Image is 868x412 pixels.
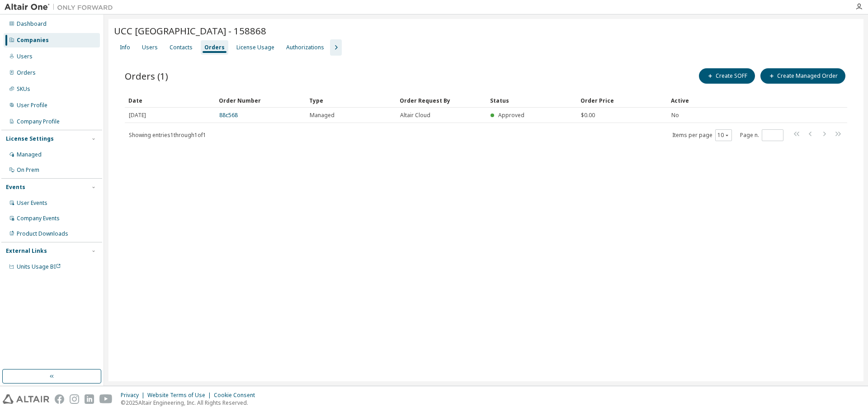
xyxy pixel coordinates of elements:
[498,111,524,119] span: Approved
[129,112,146,119] span: [DATE]
[286,44,324,51] div: Authorizations
[125,70,168,82] span: Orders (1)
[17,199,47,207] div: User Events
[128,93,212,108] div: Date
[17,263,61,270] span: Units Usage BI
[400,112,430,119] span: Altair Cloud
[55,394,64,404] img: facebook.svg
[580,93,664,108] div: Order Price
[310,112,335,119] span: Managed
[671,93,793,108] div: Active
[17,85,30,93] div: SKUs
[114,24,266,37] span: UCC [GEOGRAPHIC_DATA] - 158868
[236,44,274,51] div: License Usage
[17,69,36,76] div: Orders
[400,93,483,108] div: Order Request By
[6,135,54,142] div: License Settings
[214,392,260,399] div: Cookie Consent
[121,399,260,407] p: © 2025 Altair Engineering, Inc. All Rights Reserved.
[17,118,60,125] div: Company Profile
[121,392,147,399] div: Privacy
[204,44,225,51] div: Orders
[17,230,68,237] div: Product Downloads
[699,68,755,84] button: Create SOFF
[17,53,33,60] div: Users
[219,93,302,108] div: Order Number
[17,166,39,174] div: On Prem
[6,247,47,255] div: External Links
[672,129,732,141] span: Items per page
[490,93,573,108] div: Status
[740,129,783,141] span: Page n.
[17,37,49,44] div: Companies
[142,44,158,51] div: Users
[120,44,130,51] div: Info
[17,215,60,222] div: Company Events
[170,44,193,51] div: Contacts
[581,112,595,119] span: $0.00
[6,184,25,191] div: Events
[17,20,47,28] div: Dashboard
[17,151,42,158] div: Managed
[717,132,730,139] button: 10
[85,394,94,404] img: linkedin.svg
[219,111,238,119] a: 88c568
[5,3,118,12] img: Altair One
[70,394,79,404] img: instagram.svg
[147,392,214,399] div: Website Terms of Use
[17,102,47,109] div: User Profile
[3,394,49,404] img: altair_logo.svg
[129,131,206,139] span: Showing entries 1 through 1 of 1
[99,394,113,404] img: youtube.svg
[760,68,845,84] button: Create Managed Order
[671,112,679,119] span: No
[309,93,392,108] div: Type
